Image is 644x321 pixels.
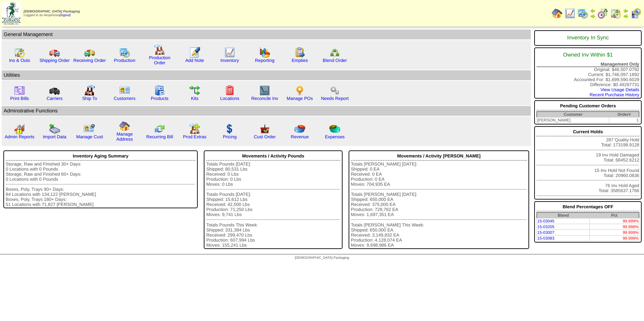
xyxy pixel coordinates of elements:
[295,256,349,260] span: [DEMOGRAPHIC_DATA] Packaging
[537,236,554,241] a: 15-03083
[84,123,96,134] img: managecust.png
[537,213,590,218] th: Blend
[14,123,25,134] img: graph2.png
[254,134,276,139] a: Cust Order
[537,102,639,110] div: Pending Customer Orders
[24,10,80,13] span: [DEMOGRAPHIC_DATA] Packaging
[329,47,340,58] img: network.png
[76,134,103,139] a: Manage Cust
[351,152,527,160] div: Movements / Activity [PERSON_NAME]
[325,134,345,139] a: Expenses
[577,8,588,19] img: calendarprod.gif
[189,85,200,96] img: workflow.gif
[73,58,106,63] a: Receiving Order
[9,58,30,63] a: Ins & Outs
[49,85,60,96] img: truck3.gif
[537,230,554,235] a: 15-03007
[117,132,133,142] a: Manage Address
[6,152,195,160] div: Inventory Aging Summary
[294,85,305,96] img: po.png
[537,62,639,67] div: Management Only
[84,47,95,58] img: truck2.gif
[119,47,130,58] img: calendarprod.gif
[351,162,527,248] div: Totals [PERSON_NAME] [DATE]: Shipped: 0 EA Received: 0 EA Production: 0 EA Moves: 704,935 EA Tota...
[14,47,25,58] img: calendarinout.gif
[534,47,642,99] div: Original: $46,507.0792 Current: $1,746,097.1892 Accounted For: $1,699,590.6029 Difference: $0.492...
[323,58,347,63] a: Blend Order
[119,121,130,132] img: home.gif
[49,123,60,134] img: import.gif
[146,134,173,139] a: Recurring Bill
[631,8,641,19] img: calendarcustomer.gif
[329,85,340,96] img: workflow.png
[609,117,639,123] td: 1
[183,134,206,139] a: Prod Extras
[292,58,308,63] a: Empties
[2,70,531,80] td: Utilities
[590,92,639,97] a: Recent Purchase History
[291,134,309,139] a: Revenue
[589,218,639,224] td: 99.999%
[589,224,639,230] td: 99.998%
[14,85,25,96] img: invoice2.gif
[189,47,200,58] img: orders.gif
[259,123,270,134] img: cust_order.png
[221,58,239,63] a: Inventory
[43,134,66,139] a: Import Data
[206,162,340,248] div: Totals Pounds [DATE]: Shipped: 80,531 Lbs Received: 0 Lbs Production: 0 Lbs Moves: 0 Lbs Totals P...
[609,112,639,117] th: Order#
[206,152,340,160] div: Movements / Activity Pounds
[2,106,531,116] td: Adminstrative Functions
[565,8,575,19] img: line_graph.gif
[49,47,60,58] img: truck.gif
[552,8,562,19] img: home.gif
[294,123,305,134] img: pie_chart.png
[321,96,349,101] a: Needs Report
[294,47,305,58] img: workorder.gif
[189,123,200,134] img: prodextras.gif
[601,87,639,92] a: View Usage Details
[154,123,165,134] img: reconcile.gif
[537,203,639,211] div: Blend Percentages OFF
[589,230,639,236] td: 99.999%
[84,85,95,96] img: factory2.gif
[224,123,235,134] img: dollar.gif
[154,44,165,55] img: factory.gif
[2,2,21,25] img: zoroco-logo-small.webp
[329,123,340,134] img: pie_chart2.png
[223,134,237,139] a: Pricing
[24,10,80,17] span: Logged in as Aespinosa
[220,96,239,101] a: Locations
[589,213,639,218] th: Pct
[534,126,642,200] div: 287 Quality Hold Total: 173198.9128 19 Inv Hold Damaged Total: 68452.6212 15 Inv Hold Not Found T...
[610,8,621,19] img: calendarinout.gif
[2,30,531,39] td: General Management
[149,55,170,65] a: Production Order
[287,96,313,101] a: Manage POs
[224,85,235,96] img: locations.gif
[251,96,278,101] a: Reconcile Inv
[537,219,554,223] a: 15-03045
[259,47,270,58] img: graph.gif
[537,117,609,123] td: [PERSON_NAME]
[191,96,198,101] a: Kits
[114,58,135,63] a: Production
[537,49,639,62] div: Owned Inv Within $1
[590,13,595,19] img: arrowright.gif
[151,96,169,101] a: Products
[46,96,62,101] a: Carriers
[537,128,639,136] div: Current Holds
[10,96,29,101] a: Print Bills
[537,112,609,117] th: Customer
[623,13,629,19] img: arrowright.gif
[154,85,165,96] img: cabinet.gif
[589,236,639,241] td: 99.999%
[185,58,204,63] a: Add Note
[255,58,275,63] a: Reporting
[537,32,639,44] div: Inventory In Sync
[119,85,130,96] img: customers.gif
[224,47,235,58] img: line_graph.gif
[590,8,595,13] img: arrowleft.gif
[59,13,71,17] a: (logout)
[82,96,97,101] a: Ship To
